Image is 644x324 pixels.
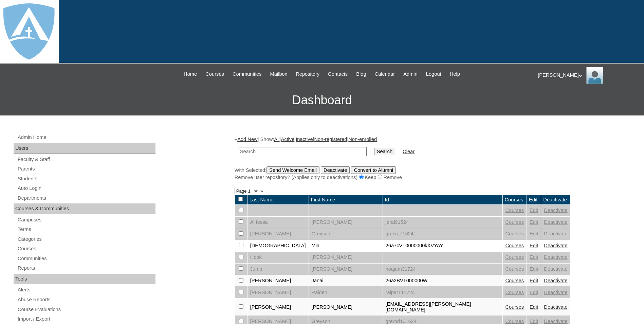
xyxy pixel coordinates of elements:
a: Communities [17,254,155,263]
a: Courses [505,319,524,324]
td: Janai [309,275,383,287]
span: Home [184,70,197,78]
a: Deactivate [544,278,567,283]
a: Courses [505,208,524,213]
a: Edit [530,219,538,225]
a: Deactivate [544,319,567,324]
a: Reports [17,264,155,272]
td: 26a7cVT0000000kXVYAY [383,240,502,252]
a: Deactivate [544,266,567,272]
a: Inactive [296,137,313,142]
a: Courses [505,304,524,310]
a: Courses [505,243,524,248]
a: Admin Home [17,133,155,142]
span: Communities [233,70,262,78]
a: Communities [229,70,265,78]
td: [PERSON_NAME] [309,264,383,275]
a: Deactivate [544,208,567,213]
span: Blog [356,70,366,78]
input: Search [239,147,367,156]
a: Home [180,70,200,78]
a: Deactivate [544,254,567,260]
a: Logout [423,70,445,78]
a: Help [446,70,463,78]
td: [PERSON_NAME] [309,217,383,228]
div: + | Show: | | | | [235,136,571,181]
a: Faculty & Staff [17,155,155,164]
a: Active [281,137,294,142]
a: Deactivate [544,231,567,236]
a: » [260,188,263,194]
td: [DEMOGRAPHIC_DATA] [247,240,309,252]
td: [PERSON_NAME] [247,299,309,316]
a: Parents [17,165,155,173]
a: Deactivate [544,219,567,225]
td: [PERSON_NAME] [247,228,309,240]
a: Edit [530,231,538,236]
a: Terms [17,225,155,234]
td: [PERSON_NAME] [247,275,309,287]
td: Courses [503,195,527,205]
a: Departments [17,194,155,202]
img: logo-white.png [3,3,55,59]
a: Campuses [17,216,155,224]
td: 26a2BVT000000W [383,275,502,287]
td: noajum31724 [383,264,502,275]
span: Calendar [375,70,395,78]
td: Raiden [309,287,383,299]
a: Add New [237,137,257,142]
a: Edit [530,254,538,260]
td: [PERSON_NAME] [309,252,383,263]
a: Admin [400,70,421,78]
a: Courses [505,231,524,236]
td: Deactivate [541,195,570,205]
a: Edit [530,290,538,295]
input: Search [374,148,395,155]
a: Non-registered [314,137,347,142]
span: Contacts [328,70,348,78]
a: Auto Login [17,184,155,193]
a: Mailbox [267,70,291,78]
td: [EMAIL_ADDRESS][PERSON_NAME][DOMAIN_NAME] [383,299,502,316]
div: With Selected: [235,166,571,181]
input: Deactivate [321,166,350,174]
span: Courses [205,70,224,78]
div: Tools [14,274,155,285]
a: Categories [17,235,155,244]
td: jeral91524 [383,217,502,228]
a: Import / Export [17,315,155,323]
img: Karen Lawton [586,67,603,84]
td: [PERSON_NAME] [309,299,383,316]
div: Users [14,143,155,154]
h3: Dashboard [3,85,641,115]
div: Remove user repository? (Applies only to deactivations) Keep Remove [235,174,571,181]
a: Courses [505,266,524,272]
div: [PERSON_NAME] [538,67,637,84]
a: Students [17,175,155,183]
a: Repository [292,70,323,78]
a: Blog [353,70,369,78]
a: Edit [530,243,538,248]
span: Mailbox [270,70,288,78]
a: Courses [17,245,155,253]
td: Last Name [247,195,309,205]
a: Courses [505,290,524,295]
a: Edit [530,304,538,310]
td: Greyson [309,228,383,240]
td: grecra71624 [383,228,502,240]
td: raipar111724 [383,287,502,299]
a: Clear [403,149,415,154]
td: Al Iessa [247,217,309,228]
a: Deactivate [544,304,567,310]
a: Edit [530,266,538,272]
a: Edit [530,278,538,283]
a: Courses [505,219,524,225]
a: Deactivate [544,243,567,248]
a: Non-enrolled [348,137,377,142]
a: Courses [202,70,227,78]
a: Calendar [371,70,398,78]
a: Courses [505,254,524,260]
td: First Name [309,195,383,205]
a: All [274,137,279,142]
a: Edit [530,208,538,213]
